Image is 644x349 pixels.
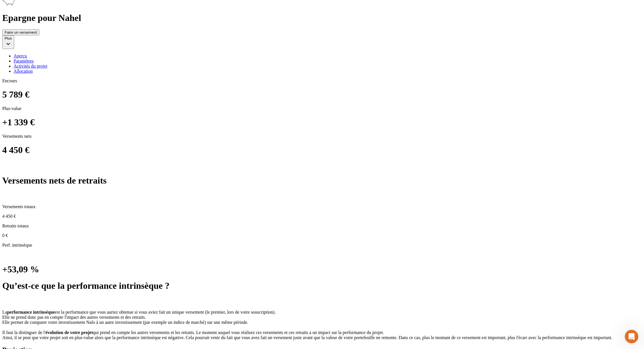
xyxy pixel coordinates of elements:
[2,117,642,128] h1: +1 339 €
[2,233,642,238] p: 0 €
[14,69,642,74] a: Allocation
[2,214,642,219] p: 4 450 €
[2,106,642,111] p: Plus-value
[2,35,14,49] button: Plus
[2,223,642,229] p: Retraits totaux
[14,59,642,64] a: Paramètres
[5,36,12,40] div: Plus
[14,64,642,69] a: Activités du projet
[55,310,276,314] span: est la performance que vous auriez obtenue si vous aviez fait un unique versement (le premier, lo...
[14,53,642,59] a: Aperçu
[7,310,55,314] span: performance intrinsèque
[2,264,642,275] h1: +53,09 %
[625,330,638,343] iframe: Intercom live chat
[2,315,146,320] span: Elle ne prend donc pas en compte l'impact des autres versements et des retraits.
[2,13,642,23] h1: Epargne pour Nahel
[5,30,37,35] div: Faire un versement
[2,330,46,335] span: Il faut la distinguer de l'
[2,78,642,83] p: Encours
[93,330,384,335] span: qui prend en compte les autres versements et les retraits. Le moment auquel vous réalisez ces ver...
[2,335,612,340] span: Ainsi, il se peut que votre projet soit en plus-value alors que la performance intrinsèque est né...
[2,204,642,209] p: Versements totaux
[2,243,642,248] p: Perf. intrinsèque
[2,89,642,100] h1: 5 789 €
[2,29,39,35] button: Faire un versement
[2,310,7,314] span: La
[2,145,642,155] h1: 4 450 €
[2,175,642,186] h1: Versements nets de retraits
[2,134,642,139] p: Versements nets
[2,281,642,291] h1: Qu’est-ce que la performance intrinsèque ?
[2,320,248,325] span: Elle permet de comparer votre investissement Nalo à un autre investissement (par exemple un indic...
[46,330,93,335] span: évolution de votre projet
